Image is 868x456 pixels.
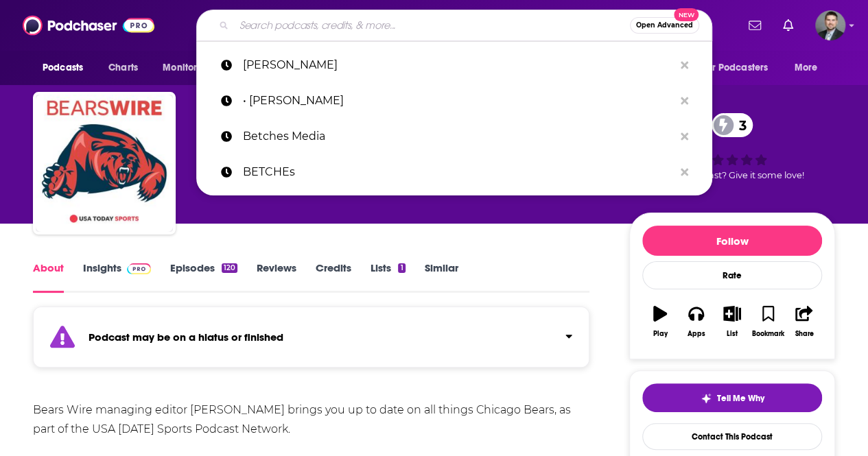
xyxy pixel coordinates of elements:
[99,55,146,81] a: Charts
[678,297,714,346] button: Apps
[701,393,712,404] img: tell me why sparkle
[630,17,699,34] button: Open AdvancedNew
[714,297,750,346] button: List
[43,58,83,77] span: Podcasts
[642,297,678,346] button: Play
[153,55,229,81] button: open menu
[196,10,712,41] div: Search podcasts, credits, & more...
[371,261,405,293] a: Lists1
[725,113,753,137] span: 3
[674,8,699,21] span: New
[660,170,804,180] span: Good podcast? Give it some love!
[795,58,818,77] span: More
[36,95,173,232] img: The Bears Wire Podcast
[777,14,799,37] a: Show notifications dropdown
[636,22,693,29] span: Open Advanced
[815,10,845,40] span: Logged in as sstewart9
[170,261,237,293] a: Episodes120
[23,12,154,38] img: Podchaser - Follow, Share and Rate Podcasts
[243,47,674,83] p: Zoe Schubor
[243,154,674,190] p: BETCHEs
[642,383,822,412] button: tell me why sparkleTell Me Why
[743,14,766,37] a: Show notifications dropdown
[653,330,668,338] div: Play
[222,263,237,273] div: 120
[785,55,835,81] button: open menu
[815,10,845,40] button: Show profile menu
[795,330,813,338] div: Share
[815,10,845,40] img: User Profile
[316,261,351,293] a: Credits
[693,55,788,81] button: open menu
[33,315,589,368] section: Click to expand status details
[196,119,712,154] a: Betches Media
[750,297,786,346] button: Bookmark
[398,263,405,273] div: 1
[752,330,784,338] div: Bookmark
[243,83,674,119] p: • Zoe Schubor
[33,261,64,293] a: About
[108,58,138,77] span: Charts
[196,154,712,190] a: BETCHEs
[702,58,768,77] span: For Podcasters
[89,331,283,344] strong: Podcast may be on a hiatus or finished
[234,14,630,36] input: Search podcasts, credits, & more...
[196,83,712,119] a: • [PERSON_NAME]
[83,261,151,293] a: InsightsPodchaser Pro
[642,226,822,256] button: Follow
[629,104,835,189] div: 3Good podcast? Give it some love!
[688,330,705,338] div: Apps
[712,113,753,137] a: 3
[257,261,296,293] a: Reviews
[642,261,822,289] div: Rate
[33,400,589,439] div: Bears Wire managing editor [PERSON_NAME] brings you up to date on all things Chicago Bears, as pa...
[717,393,764,404] span: Tell Me Why
[127,263,151,274] img: Podchaser Pro
[786,297,822,346] button: Share
[33,55,101,81] button: open menu
[642,423,822,450] a: Contact This Podcast
[727,330,738,338] div: List
[425,261,458,293] a: Similar
[196,47,712,83] a: [PERSON_NAME]
[243,119,674,154] p: Betches Media
[163,58,211,77] span: Monitoring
